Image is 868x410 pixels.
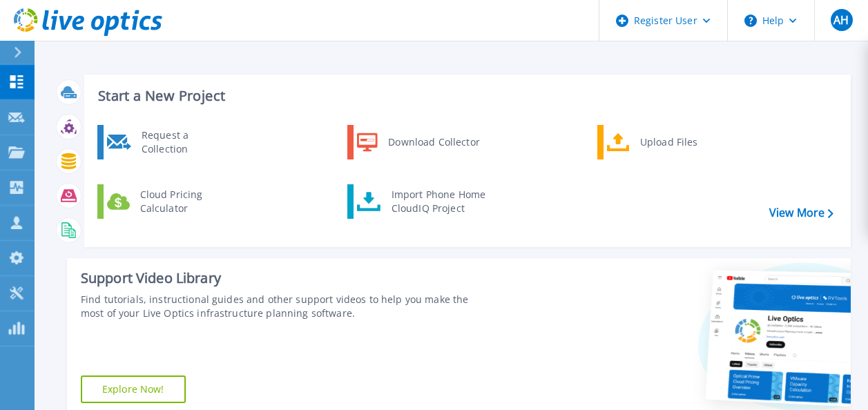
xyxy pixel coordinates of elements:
a: View More [769,206,833,219]
a: Upload Files [597,125,739,159]
div: Request a Collection [135,128,235,156]
div: Support Video Library [81,269,488,287]
div: Download Collector [381,128,485,156]
a: Request a Collection [97,125,239,159]
span: AH [833,14,849,26]
h3: Start a New Project [98,88,833,104]
a: Download Collector [347,125,489,159]
a: Cloud Pricing Calculator [97,184,239,219]
div: Import Phone Home CloudIQ Project [385,188,492,215]
div: Cloud Pricing Calculator [133,188,235,215]
div: Find tutorials, instructional guides and other support videos to help you make the most of your L... [81,293,488,320]
div: Upload Files [633,128,735,156]
a: Explore Now! [81,375,186,403]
